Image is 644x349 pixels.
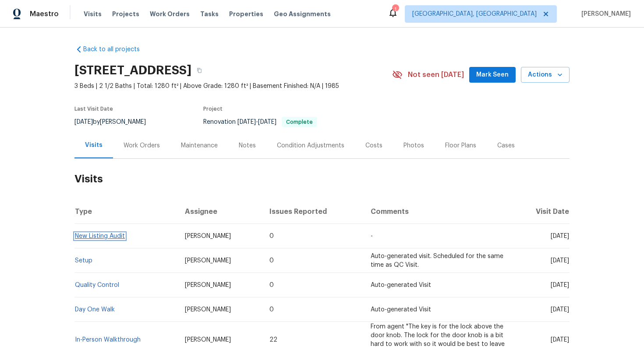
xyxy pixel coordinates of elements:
div: 1 [392,5,398,14]
span: [DATE] [237,119,256,125]
span: 22 [269,337,277,343]
div: Maintenance [181,141,218,150]
a: Setup [75,258,92,264]
th: Issues Reported [262,199,363,224]
span: [DATE] [551,337,569,343]
div: Floor Plans [445,141,476,150]
div: Photos [403,141,424,150]
button: Actions [521,67,570,83]
span: [PERSON_NAME] [185,337,231,343]
div: Visits [85,141,103,150]
th: Comments [364,199,512,224]
span: Visits [84,10,102,18]
span: Renovation [203,119,317,125]
div: Condition Adjustments [277,141,344,150]
span: [PERSON_NAME] [185,307,231,313]
button: Copy Address [191,63,207,78]
button: Mark Seen [469,67,516,83]
span: Complete [283,119,316,125]
span: Auto-generated visit. Scheduled for the same time as QC Visit. [371,253,503,268]
span: Work Orders [150,10,190,18]
div: by [PERSON_NAME] [74,117,156,127]
span: [GEOGRAPHIC_DATA], [GEOGRAPHIC_DATA] [412,10,537,18]
span: [PERSON_NAME] [185,233,231,239]
span: 0 [269,307,274,313]
div: Work Orders [124,141,160,150]
a: Day One Walk [75,307,115,313]
h2: [STREET_ADDRESS] [74,66,191,75]
div: Costs [365,141,382,150]
span: Geo Assignments [274,10,331,18]
a: In-Person Walkthrough [75,337,141,343]
div: Cases [497,141,515,150]
span: 0 [269,282,274,288]
span: [PERSON_NAME] [185,258,231,264]
span: - [371,233,373,239]
h2: Visits [74,159,570,199]
span: - [237,119,276,125]
a: New Listing Audit [75,233,125,239]
th: Visit Date [512,199,570,224]
a: Quality Control [75,282,119,288]
span: Project [203,106,223,112]
span: Tasks [200,11,219,17]
th: Type [74,199,178,224]
span: 0 [269,233,274,239]
th: Assignee [178,199,263,224]
a: Back to all projects [74,45,159,54]
span: Mark Seen [476,70,509,80]
span: [PERSON_NAME] [185,282,231,288]
span: Projects [112,10,139,18]
span: Actions [528,70,563,80]
span: Not seen [DATE] [408,70,464,79]
span: Properties [229,10,263,18]
span: 3 Beds | 2 1/2 Baths | Total: 1280 ft² | Above Grade: 1280 ft² | Basement Finished: N/A | 1985 [74,82,392,91]
span: Auto-generated Visit [371,307,431,313]
span: [DATE] [551,258,569,264]
span: 0 [269,258,274,264]
div: Notes [239,141,256,150]
span: Maestro [30,10,59,18]
span: [DATE] [551,282,569,288]
span: [DATE] [551,233,569,239]
span: Last Visit Date [74,106,113,112]
span: [DATE] [258,119,276,125]
span: [DATE] [551,307,569,313]
span: Auto-generated Visit [371,282,431,288]
span: [PERSON_NAME] [578,10,631,18]
span: [DATE] [74,119,93,125]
